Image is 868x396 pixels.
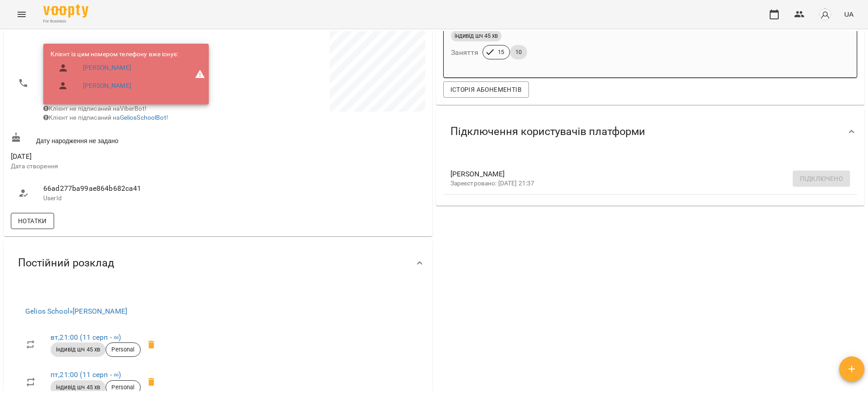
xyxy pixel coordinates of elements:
[120,114,166,121] a: GeliosSchoolBot
[4,240,432,286] div: Постійний розклад
[51,383,106,391] span: індивід шч 45 хв
[51,370,121,379] a: пт,21:00 (11 серп - ∞)
[11,162,216,171] p: Дата створення
[51,346,106,354] span: індивід шч 45 хв
[106,383,140,391] span: Personal
[819,8,831,21] img: avatar_s.png
[450,125,645,139] span: Підключення користувачів платформи
[18,256,114,270] span: Постійний розклад
[11,213,54,229] button: Нотатки
[106,346,140,354] span: Personal
[450,169,836,180] span: [PERSON_NAME]
[436,108,865,155] div: Підключення користувачів платформи
[43,4,88,18] img: Voopty Logo
[451,46,479,59] h6: Заняття
[451,32,501,40] span: індивід шч 45 хв
[43,114,168,121] span: Клієнт не підписаний на !
[11,4,32,25] button: Menu
[83,63,131,72] a: [PERSON_NAME]
[141,334,162,355] span: Видалити приватний урок Шкуренко Тетяна вт 21:00 клієнта Ілона Козир
[450,84,522,95] span: Історія абонементів
[25,307,127,315] a: Gelios School»[PERSON_NAME]
[43,183,209,194] span: 66ad277ba99ae864b682ca41
[141,371,162,393] span: Видалити приватний урок Шкуренко Тетяна пт 21:00 клієнта Ілона Козир
[9,130,218,147] div: Дату народження не задано
[510,48,527,56] span: 10
[492,48,510,56] span: 15
[11,151,216,162] span: [DATE]
[43,105,147,112] span: Клієнт не підписаний на ViberBot!
[844,9,854,19] span: UA
[840,6,857,22] button: UA
[51,50,178,98] ul: Клієнт із цим номером телефону вже існує:
[18,216,47,226] span: Нотатки
[443,81,529,98] button: Історія абонементів
[450,179,836,188] p: Зареєстровано: [DATE] 21:37
[43,18,88,24] span: For Business
[83,81,131,90] a: [PERSON_NAME]
[43,194,209,203] p: UserId
[51,333,121,342] a: вт,21:00 (11 серп - ∞)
